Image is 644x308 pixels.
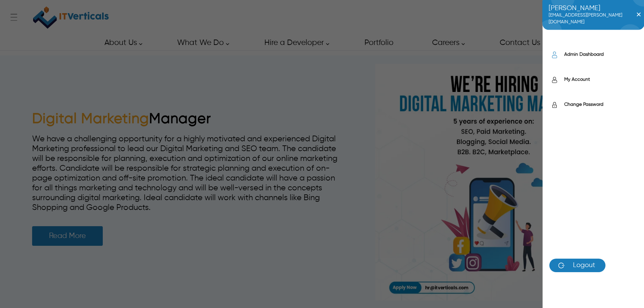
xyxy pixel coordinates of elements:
a: Logout [549,259,605,272]
span: [PERSON_NAME] [549,5,636,12]
span: [EMAIL_ADDRESS][PERSON_NAME][DOMAIN_NAME] [549,12,636,25]
label: Admin Dashboard [564,51,637,58]
span: Logout [563,262,595,269]
a: Admin Dashboard [549,51,637,59]
label: My Account [564,76,637,83]
a: My Account [549,76,637,84]
a: Change Password [549,101,637,109]
label: Change Password [564,101,637,108]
